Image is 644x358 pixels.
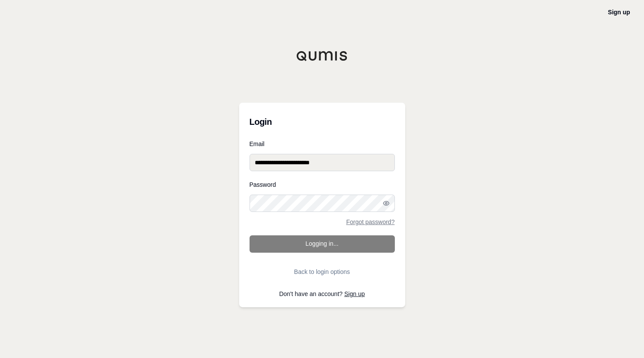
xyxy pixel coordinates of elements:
[296,51,348,61] img: Qumis
[250,141,395,147] label: Email
[250,182,395,188] label: Password
[344,290,365,297] a: Sign up
[250,291,395,297] p: Don't have an account?
[250,113,395,130] h3: Login
[346,219,394,225] a: Forgot password?
[250,263,395,280] button: Back to login options
[608,9,630,16] a: Sign up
